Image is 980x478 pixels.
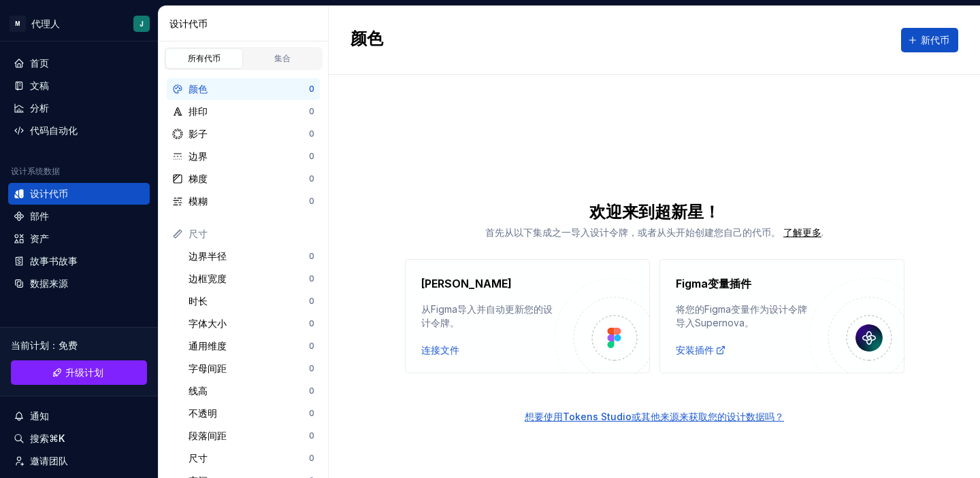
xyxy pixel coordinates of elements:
a: 边界0 [167,146,320,167]
div: 0 [309,173,314,184]
div: 数据来源 [30,277,68,290]
a: 尺寸0 [183,447,320,469]
div: 0 [309,386,314,396]
a: 影子0 [167,123,320,145]
div: 段落间距 [189,429,309,443]
div: 0 [309,106,314,117]
a: 代码自动化 [8,120,150,141]
button: 搜索⌘K [8,428,150,449]
a: 模糊0 [167,190,320,212]
div: 设计系统数据 [11,166,60,177]
div: 代理人 [31,17,60,31]
div: 模糊 [189,194,309,208]
div: 搜索⌘K [30,432,65,445]
div: J [140,18,144,29]
div: 字体大小 [189,317,309,330]
div: 从Figma导入并自动更新您的设计令牌。 [421,303,555,330]
a: 部件 [8,205,150,227]
div: 通知 [30,409,49,423]
div: 0 [309,408,314,419]
div: 所有代币 [170,53,238,64]
a: 数据来源 [8,273,150,294]
div: 0 [309,363,314,374]
a: 颜色0 [167,78,320,100]
div: 字母间距 [189,362,309,375]
a: 不透明0 [183,403,320,424]
div: 欢迎来到超新星！ [329,201,980,223]
div: 边框宽度 [189,272,309,286]
div: 尺寸 [189,227,314,241]
a: 边框宽度0 [183,268,320,290]
a: 字母间距0 [183,358,320,379]
div: 梯度 [189,172,309,186]
div: 0 [309,129,314,139]
div: 设计代币 [169,17,323,31]
div: 0 [309,151,314,162]
div: 文稿 [30,79,49,92]
a: 边界半径0 [183,245,320,267]
div: 排印 [189,105,309,118]
div: 故事书故事 [30,254,78,268]
a: 安装插件 [676,343,726,357]
div: 首页 [30,56,49,70]
div: 0 [309,251,314,262]
button: 想要使用Tokens Studio或其他来源来获取您的设计数据吗？ [525,410,784,424]
div: 0 [309,453,314,464]
div: 影子 [189,127,309,141]
div: 时长 [189,294,309,308]
div: M [10,16,26,32]
div: 设计代币 [30,187,68,201]
span: 升级计划 [65,366,103,379]
h4: [PERSON_NAME] [421,275,512,292]
div: 当前计划 ： 免费 [11,339,147,352]
div: 邀请团队 [30,454,68,468]
a: 段落间距0 [183,425,320,447]
a: 时长0 [183,290,320,312]
h2: 颜色 [350,28,383,52]
a: 通用维度0 [183,335,320,357]
a: 首页 [8,52,150,74]
div: 0 [309,296,314,307]
div: 分析 [30,101,49,115]
a: 字体大小0 [183,313,320,335]
div: 0 [309,341,314,352]
button: 新代币 [901,28,958,52]
div: 不透明 [189,407,309,420]
a: 想要使用Tokens Studio或其他来源来获取您的设计数据吗？ [329,373,980,424]
div: 线高 [189,384,309,398]
div: 通用维度 [189,339,309,353]
a: 文稿 [8,75,150,97]
div: 颜色 [189,82,309,96]
a: 升级计划 [11,360,147,385]
div: 尺寸 [189,451,309,465]
div: 0 [309,318,314,329]
button: M代理人J [3,9,155,38]
div: 0 [309,430,314,441]
div: 边界 [189,150,309,163]
span: 首先从以下集成之一导入设计令牌， 或者从头开始创建您自己的代币。 . [485,226,823,238]
div: 代码自动化 [30,124,78,137]
a: 故事书故事 [8,250,150,272]
span: 新代币 [921,33,949,47]
div: 集合 [249,53,317,64]
a: 了解更多 [783,226,821,239]
a: 线高0 [183,380,320,402]
div: 0 [309,84,314,95]
div: 0 [309,273,314,284]
div: 部件 [30,209,49,223]
div: 边界半径 [189,250,309,263]
button: 通知 [8,405,150,427]
h4: Figma变量插件 [676,275,751,292]
button: 连接文件 [421,343,459,357]
a: 分析 [8,97,150,119]
a: 排印0 [167,101,320,122]
a: 邀请团队 [8,450,150,472]
a: 设计代币 [8,183,150,205]
div: 0 [309,196,314,207]
div: 资产 [30,232,49,245]
a: 梯度0 [167,168,320,190]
